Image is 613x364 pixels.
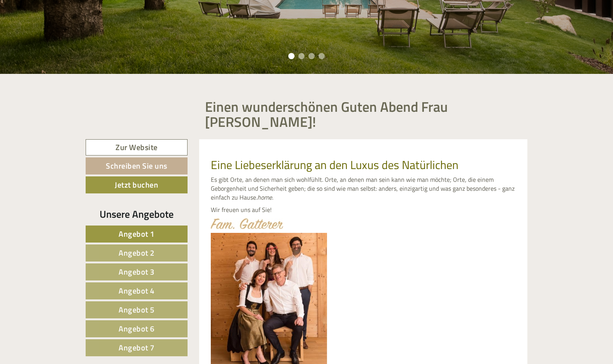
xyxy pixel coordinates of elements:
span: Angebot 4 [119,285,155,297]
span: Angebot 5 [119,304,155,316]
span: Angebot 7 [119,342,155,354]
a: Zur Website [86,139,188,156]
em: home. [257,193,273,202]
span: Angebot 6 [119,323,155,335]
span: Angebot 1 [119,228,155,240]
div: Unsere Angebote [86,207,188,221]
h1: Einen wunderschönen Guten Abend Frau [PERSON_NAME]! [205,99,522,130]
p: Es gibt Orte, an denen man sich wohlfühlt. Orte, an denen man sein kann wie man möchte; Orte, die... [211,175,516,202]
img: image [211,218,283,229]
p: Wir freuen uns auf Sie! [211,205,516,214]
a: Jetzt buchen [86,176,188,193]
span: Eine Liebeserklärung an den Luxus des Natürlichen [211,156,458,174]
a: Schreiben Sie uns [86,157,188,174]
span: Angebot 2 [119,247,155,259]
span: Angebot 3 [119,266,155,278]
